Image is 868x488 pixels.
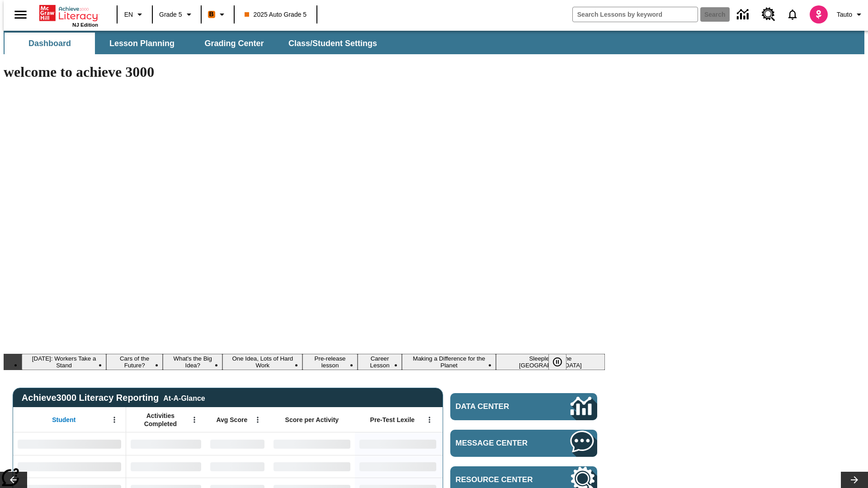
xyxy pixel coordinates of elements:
[108,413,121,427] button: Open Menu
[781,3,804,26] a: Notifications
[4,33,385,54] div: SubNavbar
[841,472,868,488] button: Lesson carousel, Next
[72,22,98,28] span: NJ Edition
[222,354,302,370] button: Slide 4 One Idea, Lots of Hard Work
[288,38,377,49] span: Class/Student Settings
[358,354,402,370] button: Slide 6 Career Lesson
[450,393,597,420] a: Data Center
[756,2,781,27] a: Resource Center, Will open in new tab
[109,38,175,49] span: Lesson Planning
[251,413,264,427] button: Open Menu
[39,4,98,22] a: Home
[28,38,71,49] span: Dashboard
[245,10,307,19] span: 2025 Auto Grade 5
[837,10,852,19] span: Tauto
[216,416,247,424] span: Avg Score
[423,413,436,427] button: Open Menu
[496,354,605,370] button: Slide 8 Sleepless in the Animal Kingdom
[189,33,279,54] button: Grading Center
[106,354,163,370] button: Slide 2 Cars of the Future?
[22,393,205,403] span: Achieve3000 Literacy Reporting
[456,475,543,484] span: Resource Center
[281,33,384,54] button: Class/Student Settings
[731,2,756,27] a: Data Center
[7,1,34,28] button: Open side menu
[4,31,864,54] div: SubNavbar
[204,6,231,23] button: Boost Class color is orange. Change class color
[804,3,833,26] button: Select a new avatar
[302,354,357,370] button: Slide 5 Pre-release lesson
[456,402,540,411] span: Data Center
[548,354,566,370] button: Pause
[124,10,133,19] span: EN
[131,412,190,428] span: Activities Completed
[402,354,495,370] button: Slide 7 Making a Difference for the Planet
[163,354,222,370] button: Slide 3 What's the Big Idea?
[126,432,206,455] div: No Data,
[810,5,828,23] img: avatar image
[159,10,182,19] span: Grade 5
[833,6,868,23] button: Profile/Settings
[573,7,698,22] input: search field
[22,354,106,370] button: Slide 1 Labor Day: Workers Take a Stand
[188,413,201,427] button: Open Menu
[206,455,269,478] div: No Data,
[120,6,149,23] button: Language: EN, Select a language
[456,439,543,448] span: Message Center
[548,354,576,370] div: Pause
[370,416,415,424] span: Pre-Test Lexile
[209,9,214,20] span: B
[204,38,264,49] span: Grading Center
[5,33,95,54] button: Dashboard
[206,432,269,455] div: No Data,
[285,416,339,424] span: Score per Activity
[450,430,597,457] a: Message Center
[4,64,605,80] h1: welcome to achieve 3000
[97,33,187,54] button: Lesson Planning
[163,393,205,403] div: At-A-Glance
[156,6,198,23] button: Grade: Grade 5, Select a grade
[52,416,75,424] span: Student
[39,3,98,28] div: Home
[126,455,206,478] div: No Data,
